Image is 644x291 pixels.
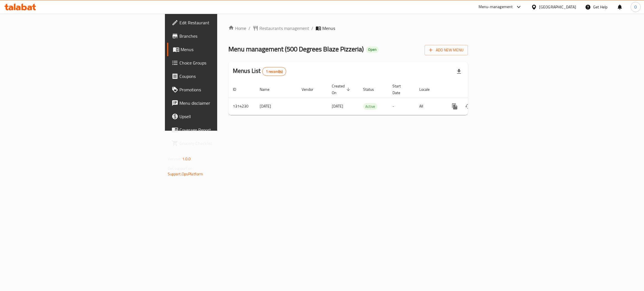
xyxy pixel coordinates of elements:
[444,81,506,98] th: Actions
[363,86,381,93] span: Status
[233,67,286,76] h2: Menus List
[167,56,273,70] a: Choice Groups
[539,4,576,10] div: [GEOGRAPHIC_DATA]
[181,46,268,53] span: Menus
[332,83,352,96] span: Created On
[448,100,461,113] button: more
[429,47,463,54] span: Add New Menu
[262,67,287,76] div: Total records count
[260,86,277,93] span: Name
[332,102,343,110] span: [DATE]
[311,25,313,32] li: /
[419,86,437,93] span: Locale
[255,98,297,115] td: [DATE]
[392,83,408,96] span: Start Date
[168,165,193,172] span: Get support on:
[228,25,468,32] nav: breadcrumb
[259,25,309,32] span: Restaurants management
[228,43,364,55] span: Menu management ( 500 Degrees Blaze Pizzeria )
[322,25,335,32] span: Menus
[634,4,637,10] span: O
[415,98,444,115] td: All
[179,100,268,106] span: Menu disclaimer
[253,25,309,32] a: Restaurants management
[179,59,268,66] span: Choice Groups
[179,140,268,147] span: Grocery Checklist
[179,73,268,80] span: Coupons
[167,123,273,137] a: Coverage Report
[262,69,286,74] span: 1 record(s)
[363,103,377,110] div: Active
[388,98,415,115] td: -
[461,100,475,113] button: Change Status
[168,170,203,178] a: Support.OpsPlatform
[366,47,379,52] span: Open
[167,110,273,123] a: Upsell
[167,83,273,96] a: Promotions
[452,65,466,78] div: Export file
[425,45,468,55] button: Add New Menu
[167,43,273,56] a: Menus
[179,86,268,93] span: Promotions
[167,96,273,110] a: Menu disclaimer
[366,46,379,53] div: Open
[179,33,268,39] span: Branches
[179,127,268,133] span: Coverage Report
[182,155,191,163] span: 1.0.0
[479,4,513,10] div: Menu-management
[168,155,181,163] span: Version:
[167,137,273,150] a: Grocery Checklist
[363,103,377,110] span: Active
[167,70,273,83] a: Coupons
[167,16,273,29] a: Edit Restaurant
[179,19,268,26] span: Edit Restaurant
[302,86,321,93] span: Vendor
[228,81,506,115] table: enhanced table
[179,113,268,120] span: Upsell
[233,86,243,93] span: ID
[167,29,273,43] a: Branches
